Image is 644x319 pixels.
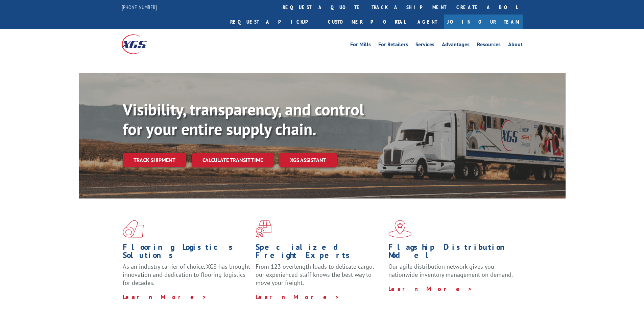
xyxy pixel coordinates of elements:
a: Learn More > [123,293,207,301]
a: Learn More > [256,293,340,301]
a: About [508,42,523,49]
b: Visibility, transparency, and control for your entire supply chain. [123,99,364,139]
a: Calculate transit time [192,153,274,167]
span: As an industry carrier of choice, XGS has brought innovation and dedication to flooring logistics... [123,263,250,287]
a: For Mills [350,42,371,49]
img: xgs-icon-total-supply-chain-intelligence-red [123,220,144,238]
h1: Specialized Freight Experts [256,243,383,263]
a: [PHONE_NUMBER] [122,4,157,10]
p: From 123 overlength loads to delicate cargo, our experienced staff knows the best way to move you... [256,263,383,293]
a: Advantages [442,42,470,49]
img: xgs-icon-flagship-distribution-model-red [388,220,412,238]
a: Resources [477,42,501,49]
a: Learn More > [388,285,473,293]
h1: Flooring Logistics Solutions [123,243,251,263]
a: Agent [411,15,444,29]
h1: Flagship Distribution Model [388,243,516,263]
a: Services [415,42,434,49]
a: Customer Portal [323,15,411,29]
a: For Retailers [378,42,408,49]
a: Track shipment [123,153,186,167]
a: XGS ASSISTANT [279,153,337,167]
a: Request a pickup [225,15,323,29]
a: Join Our Team [444,15,523,29]
span: Our agile distribution network gives you nationwide inventory management on demand. [388,263,513,278]
img: xgs-icon-focused-on-flooring-red [256,220,271,238]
